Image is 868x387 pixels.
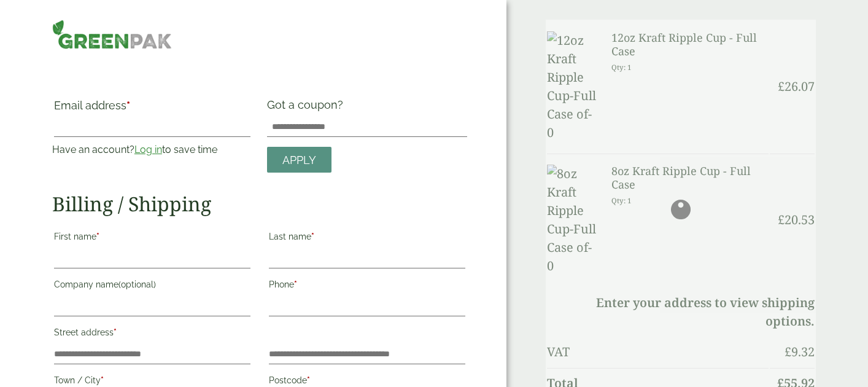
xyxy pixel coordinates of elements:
[96,232,99,241] abbr: required
[267,98,348,117] label: Got a coupon?
[52,192,467,216] h2: Billing / Shipping
[134,144,162,155] a: Log in
[269,276,465,297] label: Phone
[311,232,314,241] abbr: required
[52,143,252,157] p: Have an account? to save time
[52,20,172,49] img: GreenPak Supplies
[269,228,465,249] label: Last name
[54,276,250,297] label: Company name
[282,154,316,167] span: Apply
[307,375,310,385] abbr: required
[114,327,117,337] abbr: required
[126,99,130,112] abbr: required
[54,228,250,249] label: First name
[294,279,297,289] abbr: required
[54,324,250,345] label: Street address
[54,100,250,117] label: Email address
[118,279,156,289] span: (optional)
[267,147,331,173] a: Apply
[101,375,104,385] abbr: required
